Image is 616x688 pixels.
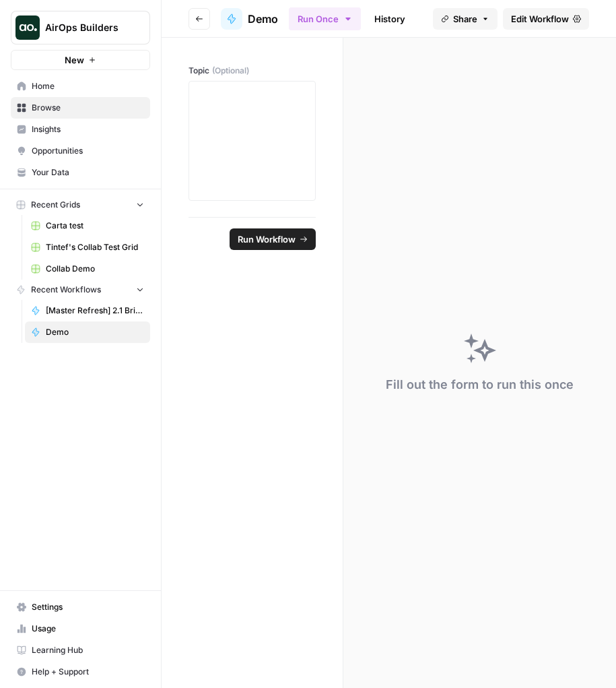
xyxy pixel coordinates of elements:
[503,8,589,30] a: Edit Workflow
[11,97,150,119] a: Browse
[453,12,477,26] span: Share
[32,601,144,613] span: Settings
[11,618,150,639] a: Usage
[32,80,144,92] span: Home
[11,50,150,70] button: New
[248,11,278,27] span: Demo
[25,300,150,321] a: [Master Refresh] 2.1 Brief to Outline
[11,280,150,300] button: Recent Workflows
[511,12,569,26] span: Edit Workflow
[238,232,296,246] span: Run Workflow
[366,8,413,30] a: History
[46,305,144,317] span: [Master Refresh] 2.1 Brief to Outline
[11,639,150,661] a: Learning Hub
[11,661,150,683] button: Help + Support
[32,644,144,656] span: Learning Hub
[46,326,144,338] span: Demo
[32,123,144,135] span: Insights
[45,21,127,34] span: AirOps Builders
[11,75,150,97] a: Home
[25,258,150,280] a: Collab Demo
[32,623,144,635] span: Usage
[11,11,150,44] button: Workspace: AirOps Builders
[31,284,101,296] span: Recent Workflows
[289,7,361,30] button: Run Once
[386,375,574,394] div: Fill out the form to run this once
[46,241,144,253] span: Tintef's Collab Test Grid
[32,145,144,157] span: Opportunities
[65,53,84,67] span: New
[11,140,150,162] a: Opportunities
[15,15,40,40] img: AirOps Builders Logo
[25,237,150,258] a: Tintef's Collab Test Grid
[221,8,278,30] a: Demo
[189,65,316,77] label: Topic
[25,215,150,237] a: Carta test
[11,596,150,618] a: Settings
[32,102,144,114] span: Browse
[46,263,144,275] span: Collab Demo
[11,195,150,215] button: Recent Grids
[419,8,474,30] a: Analytics
[433,8,498,30] button: Share
[212,65,249,77] span: (Optional)
[32,166,144,179] span: Your Data
[25,321,150,343] a: Demo
[11,119,150,140] a: Insights
[31,199,80,211] span: Recent Grids
[46,220,144,232] span: Carta test
[32,666,144,678] span: Help + Support
[11,162,150,183] a: Your Data
[230,228,316,250] button: Run Workflow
